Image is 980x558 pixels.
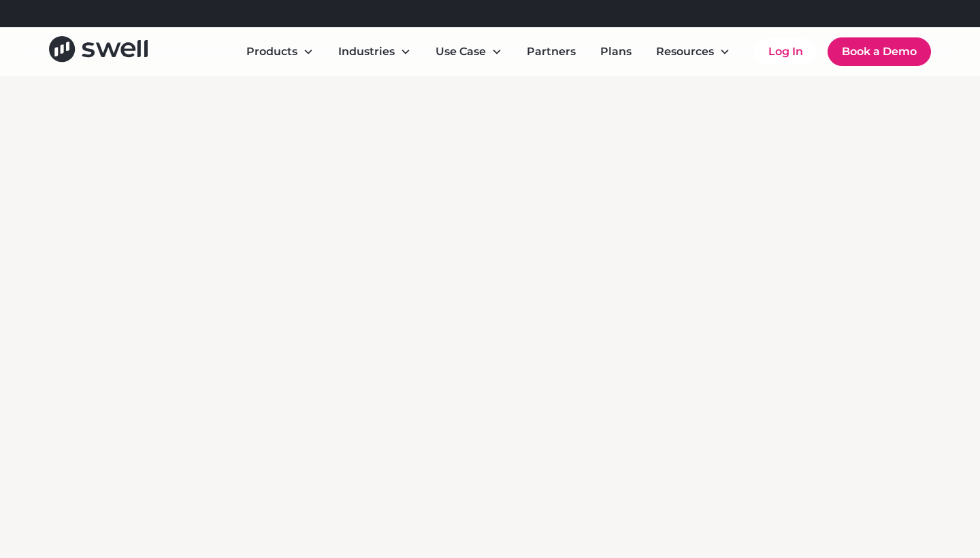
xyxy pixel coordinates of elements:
a: home [49,36,148,67]
div: Use Case [425,38,513,65]
div: Use Case [436,44,486,60]
div: Products [235,38,325,65]
div: Industries [327,38,422,65]
div: Resources [645,38,741,65]
div: Resources [656,44,714,60]
a: Log In [755,38,817,65]
div: Products [246,44,297,60]
a: Plans [589,38,642,65]
a: Partners [516,38,587,65]
div: Industries [338,44,395,60]
a: Book a Demo [828,37,931,66]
